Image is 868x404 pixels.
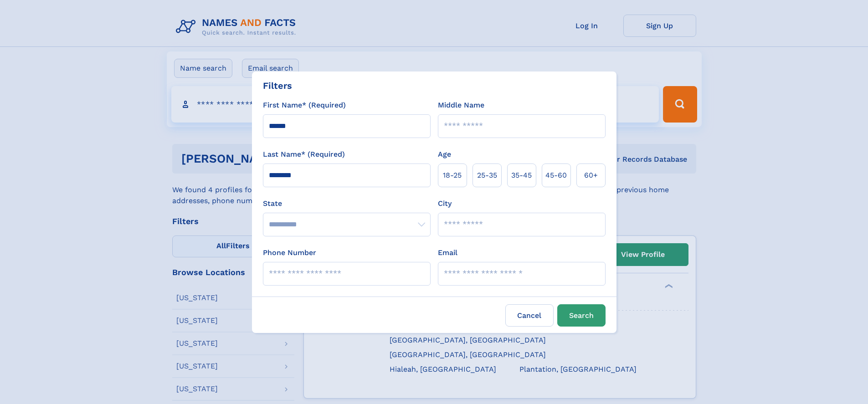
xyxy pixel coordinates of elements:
button: Search [557,304,606,327]
span: 45‑60 [545,170,567,181]
label: Phone Number [263,247,316,258]
span: 18‑25 [443,170,462,181]
div: Filters [263,79,292,92]
label: State [263,198,431,209]
label: Middle Name [438,100,484,111]
label: Email [438,247,457,258]
label: Cancel [505,304,554,327]
span: 60+ [584,170,598,181]
label: Last Name* (Required) [263,149,345,160]
label: First Name* (Required) [263,100,346,111]
label: City [438,198,452,209]
span: 25‑35 [477,170,497,181]
span: 35‑45 [511,170,532,181]
label: Age [438,149,451,160]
